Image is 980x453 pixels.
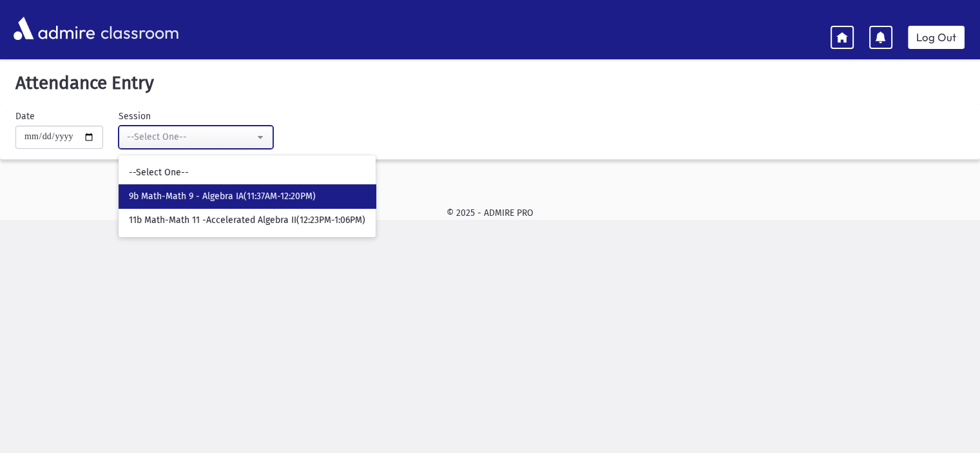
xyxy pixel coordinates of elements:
button: --Select One-- [119,126,273,149]
label: Date [15,110,35,123]
img: AdmirePro [10,14,98,43]
span: 11b Math-Math 11 -Accelerated Algebra II(12:23PM-1:06PM) [129,214,365,227]
span: 9b Math-Math 9 - Algebra IA(11:37AM-12:20PM) [129,190,316,203]
span: --Select One-- [129,166,189,179]
label: Session [119,110,151,123]
h5: Attendance Entry [10,72,970,94]
span: classroom [98,12,179,46]
div: --Select One-- [127,130,255,144]
a: Log Out [908,26,965,49]
div: © 2025 - ADMIRE PRO [21,206,959,220]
